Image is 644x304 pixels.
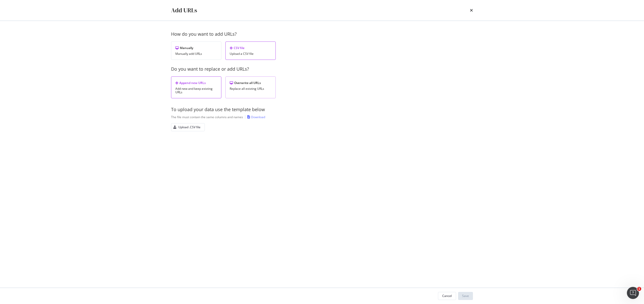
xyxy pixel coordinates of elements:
[230,81,271,85] div: Overwrite all URLs
[175,46,217,50] div: Manually
[458,292,473,300] button: Save
[171,6,197,15] div: Add URLs
[175,87,217,94] div: Add new and keep existing URLs
[171,123,205,131] button: Upload .CSV file
[438,292,456,300] button: Cancel
[171,66,473,72] div: Do you want to replace or add URLs?
[175,81,217,85] div: Append new URLs
[230,46,271,50] div: CSV file
[470,6,473,15] div: times
[251,115,265,119] div: Download
[171,31,473,37] div: How do you want to add URLs?
[171,106,473,113] div: To upload your data use the template below
[637,287,641,291] span: 1
[247,115,265,119] a: Download
[462,294,469,298] div: Save
[627,287,639,299] iframe: Intercom live chat
[171,115,243,119] div: The file must contain the same columns and names
[230,87,271,91] div: Replace all existing URLs
[178,125,200,129] div: Upload .CSV file
[230,52,271,56] div: Upload a CSV file
[175,52,217,56] div: Manually add URLs
[442,294,452,298] div: Cancel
